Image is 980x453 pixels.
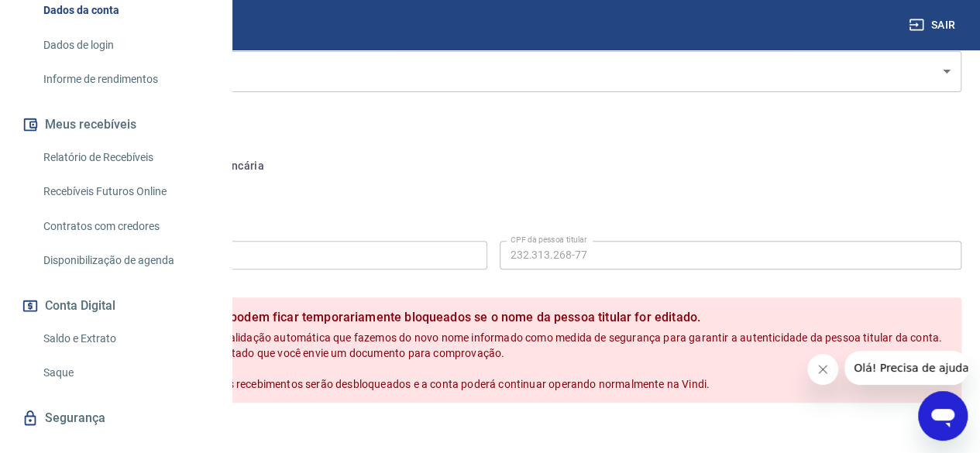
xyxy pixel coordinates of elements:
label: CPF da pessoa titular [511,234,587,245]
a: Saque [37,357,213,389]
iframe: Botão para abrir a janela de mensagens [918,391,968,441]
iframe: Fechar mensagem [807,354,838,385]
span: Isso ocorre devido a uma rápida validação automática que fazemos do novo nome informado como medi... [64,331,944,390]
span: Olá! Precisa de ajuda? [9,11,130,23]
a: Relatório de Recebíveis [37,142,213,173]
b: Atenção! Seus recebimentos podem ficar temporariamente bloqueados se o nome da pessoa titular for... [64,308,949,327]
div: [PERSON_NAME] [25,51,961,92]
iframe: Mensagem da empresa [844,351,968,385]
button: Conta Digital [19,289,213,323]
a: Disponibilização de agenda [37,245,213,276]
a: Contratos com credores [37,211,213,242]
a: Recebíveis Futuros Online [37,176,213,208]
a: Segurança [19,401,213,435]
button: Sair [906,11,961,39]
a: Informe de rendimentos [37,63,213,95]
a: Saldo e Extrato [37,323,213,355]
button: Meus recebíveis [19,108,213,142]
a: Dados de login [37,29,213,61]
